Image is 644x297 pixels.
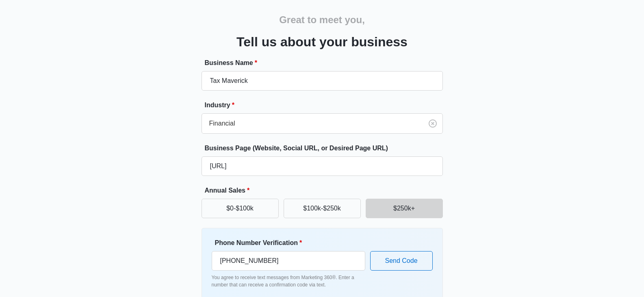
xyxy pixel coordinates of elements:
label: Phone Number Verification [215,238,369,248]
button: $250k+ [366,199,443,218]
input: Ex. +1-555-555-5555 [212,251,365,271]
label: Business Page (Website, Social URL, or Desired Page URL) [205,143,446,153]
h2: Great to meet you, [279,13,365,27]
button: Send Code [370,251,433,271]
input: e.g. Jane's Plumbing [202,71,443,91]
label: Industry [205,100,446,110]
h3: Tell us about your business [236,32,408,52]
label: Annual Sales [205,186,446,195]
p: You agree to receive text messages from Marketing 360®. Enter a number that can receive a confirm... [212,274,365,288]
input: e.g. janesplumbing.com [202,156,443,176]
label: Business Name [205,58,446,68]
button: $0-$100k [202,199,279,218]
button: Clear [426,117,439,130]
button: $100k-$250k [284,199,361,218]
